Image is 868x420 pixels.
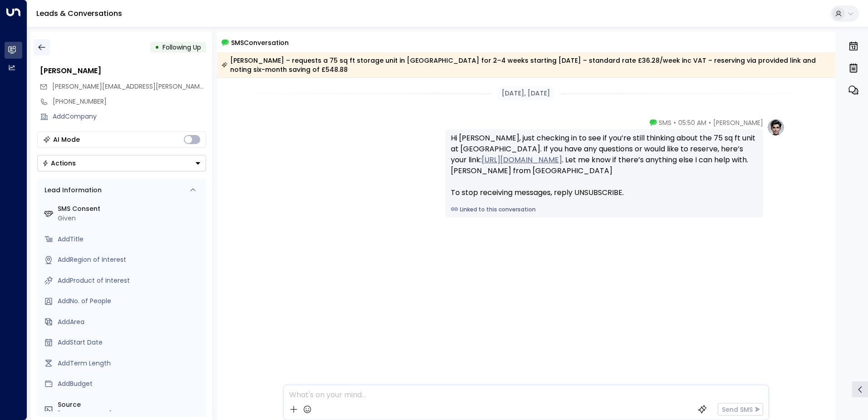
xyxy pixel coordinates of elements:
div: Lead Information [41,185,102,195]
span: emma.freeth@hotmail.co.uk [52,82,206,91]
div: AddArea [58,317,202,327]
div: [PERSON_NAME] – requests a 75 sq ft storage unit in [GEOGRAPHIC_DATA] for 2–4 weeks starting [DAT... [222,56,830,74]
a: [URL][DOMAIN_NAME] [482,155,562,165]
span: [PERSON_NAME] [713,118,763,127]
div: AddNo. of People [58,296,202,306]
img: profile-logo.png [767,118,785,136]
div: [PHONE_NUMBER] [58,410,202,419]
button: Actions [37,155,206,171]
div: AI Mode [53,135,80,144]
div: [PHONE_NUMBER] [53,97,206,106]
div: [DATE], [DATE] [498,87,554,100]
div: AddRegion of Interest [58,255,202,265]
div: Actions [42,159,76,167]
span: Following Up [163,43,201,52]
span: • [709,118,711,127]
label: Source [58,400,202,410]
span: [PERSON_NAME][EMAIL_ADDRESS][PERSON_NAME][DOMAIN_NAME] [52,82,257,91]
div: [PERSON_NAME] [40,65,206,76]
div: AddStart Date [58,338,202,347]
div: AddBudget [58,379,202,389]
a: Linked to this conversation [451,205,758,214]
div: AddCompany [53,112,206,121]
div: AddTerm Length [58,359,202,368]
div: Hi [PERSON_NAME], just checking in to see if you’re still thinking about the 75 sq ft unit at [GE... [451,133,758,198]
div: Given [58,214,202,223]
a: Leads & Conversations [36,8,122,19]
span: SMS [659,118,671,127]
span: • [674,118,676,127]
label: SMS Consent [58,204,202,214]
div: • [155,39,159,55]
div: AddTitle [58,235,202,244]
div: Button group with a nested menu [37,155,206,171]
span: SMS Conversation [231,37,289,48]
div: AddProduct of Interest [58,276,202,285]
span: 05:50 AM [678,118,706,127]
